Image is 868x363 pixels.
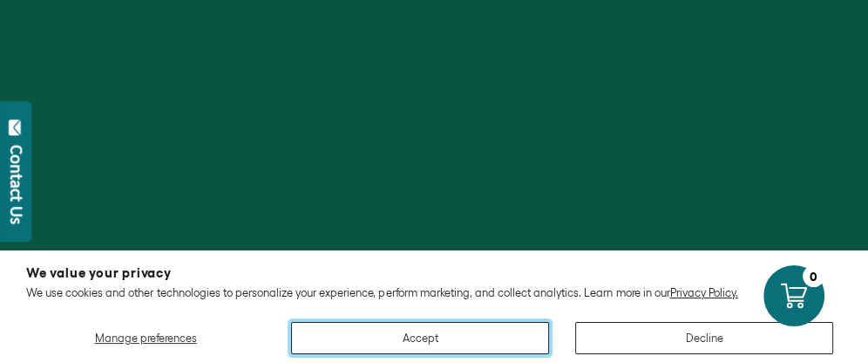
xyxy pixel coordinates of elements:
button: Decline [575,322,833,354]
button: Manage preferences [26,322,265,354]
div: Contact Us [8,145,25,224]
h2: We value your privacy [26,266,842,279]
p: We use cookies and other technologies to personalize your experience, perform marketing, and coll... [26,286,842,300]
div: 0 [803,265,824,287]
button: Accept [291,322,549,354]
span: Manage preferences [95,332,197,345]
a: Privacy Policy. [670,286,738,299]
